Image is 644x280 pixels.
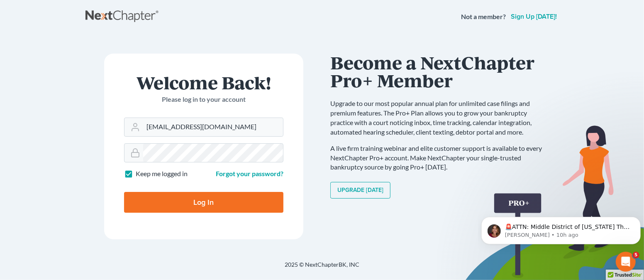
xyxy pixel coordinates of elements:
input: Email Address [143,118,283,136]
iframe: Intercom notifications message [478,199,644,258]
p: Please log in to your account [124,95,283,104]
a: Forgot your password? [216,169,283,177]
iframe: Intercom live chat [616,252,636,272]
input: Log In [124,192,283,213]
label: Keep me logged in [136,169,188,179]
div: 2025 © NextChapterBK, INC [85,260,559,275]
h1: Welcome Back! [124,74,283,91]
p: Upgrade to our most popular annual plan for unlimited case filings and premium features. The Pro+... [330,99,550,137]
p: A live firm training webinar and elite customer support is available to every NextChapter Pro+ ac... [330,144,550,172]
a: Sign up [DATE]! [509,13,559,20]
h1: Become a NextChapter Pro+ Member [330,54,550,89]
strong: Not a member? [461,12,506,22]
a: Upgrade [DATE] [330,182,390,199]
span: 5 [633,252,639,258]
